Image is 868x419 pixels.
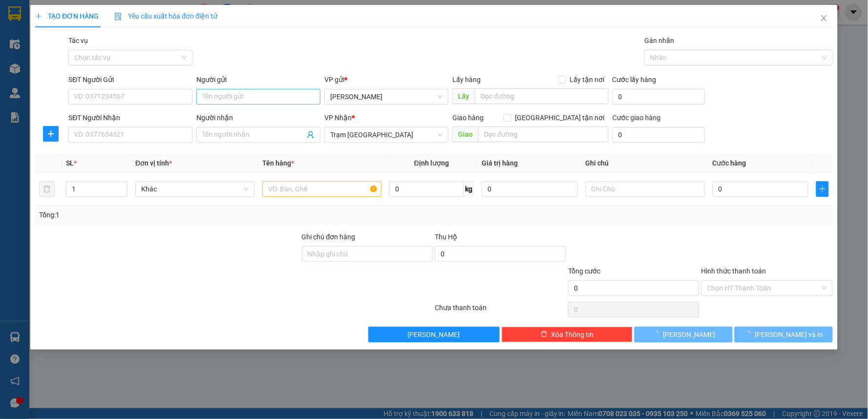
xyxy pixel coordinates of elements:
[701,267,766,275] label: Hình thức thanh toán
[368,327,500,342] button: [PERSON_NAME]
[262,159,294,167] span: Tên hàng
[453,126,479,142] span: Giao
[39,181,55,197] button: delete
[502,327,633,342] button: deleteXóa Thông tin
[635,327,733,342] button: [PERSON_NAME]
[331,127,443,142] span: Trạm Sài Gòn
[586,181,705,197] input: Ghi Chú
[817,185,828,193] span: plus
[755,329,824,340] span: [PERSON_NAME] và In
[43,130,58,138] span: plus
[541,331,548,338] span: delete
[68,37,88,44] label: Tác vụ
[408,329,460,340] span: [PERSON_NAME]
[43,126,59,142] button: plus
[434,302,567,319] div: Chưa thanh toán
[414,159,449,167] span: Định lượng
[464,181,474,197] span: kg
[613,114,661,122] label: Cước giao hàng
[453,114,484,122] span: Giao hàng
[820,14,828,22] span: close
[35,13,42,20] span: plus
[652,331,663,337] span: loading
[453,76,481,84] span: Lấy hàng
[645,37,675,44] label: Gán nhãn
[66,159,74,167] span: SL
[307,131,315,139] span: user-add
[810,5,838,32] button: Close
[613,89,705,105] input: Cước lấy hàng
[613,76,656,84] label: Cước lấy hàng
[196,112,320,123] div: Người nhận
[302,233,356,241] label: Ghi chú đơn hàng
[325,74,449,85] div: VP gửi
[331,89,443,104] span: Phan Thiết
[482,181,578,197] input: 0
[511,112,609,123] span: [GEOGRAPHIC_DATA] tận nơi
[114,12,217,20] span: Yêu cầu xuất hóa đơn điện tử
[453,88,475,104] span: Lấy
[435,233,457,241] span: Thu Hộ
[613,127,705,143] input: Cước giao hàng
[582,154,709,173] th: Ghi chú
[744,331,755,337] span: loading
[479,126,609,142] input: Dọc đường
[568,267,600,275] span: Tổng cước
[39,209,335,220] div: Tổng: 1
[713,159,746,167] span: Cước hàng
[135,159,172,167] span: Đơn vị tính
[114,13,122,21] img: icon
[262,181,381,197] input: VD: Bàn, Ghế
[196,74,320,85] div: Người gửi
[663,329,715,340] span: [PERSON_NAME]
[551,329,594,340] span: Xóa Thông tin
[475,88,609,104] input: Dọc đường
[482,159,518,167] span: Giá trị hàng
[816,181,828,197] button: plus
[68,74,192,85] div: SĐT Người Gửi
[141,182,249,196] span: Khác
[566,74,609,85] span: Lấy tận nơi
[302,246,433,262] input: Ghi chú đơn hàng
[35,12,99,20] span: TẠO ĐƠN HÀNG
[325,114,352,122] span: VP Nhận
[68,112,192,123] div: SĐT Người Nhận
[735,327,833,342] button: [PERSON_NAME] và In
